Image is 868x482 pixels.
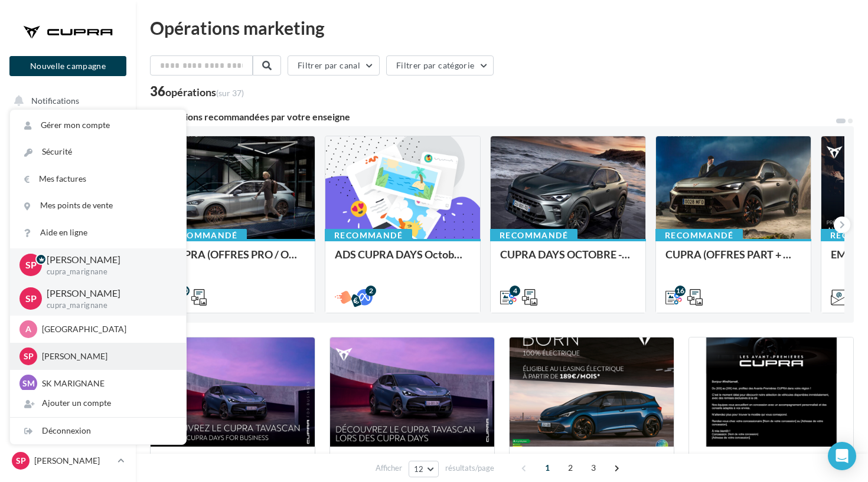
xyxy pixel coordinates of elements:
a: Contacts [7,265,129,290]
p: SK MARIGNANE [42,378,172,389]
span: Notifications [31,96,79,106]
p: cupra_marignane [47,267,167,277]
a: Mes points de vente [10,192,186,219]
p: [PERSON_NAME] [34,455,113,467]
div: CUPRA (OFFRES PART + USP / OCT) - SOCIAL MEDIA [665,248,801,272]
a: Sécurité [10,139,186,165]
div: CUPRA (OFFRES PRO / OCT) - SOCIAL MEDIA [169,248,305,272]
span: Sp [25,258,37,272]
div: Recommandé [655,229,743,242]
a: SMS unitaire [7,207,129,232]
div: Open Intercom Messenger [828,442,856,470]
div: 36 [150,85,244,98]
div: 16 [675,286,686,296]
div: CUPRA DAYS OCTOBRE - SOME [500,248,636,272]
a: Campagnes [7,236,129,261]
button: Nouvelle campagne [9,56,126,76]
a: PERSONNALISATION PRINT [7,353,129,388]
p: [GEOGRAPHIC_DATA] [42,323,172,335]
span: Sp [25,292,37,306]
div: Recommandé [490,229,577,242]
span: 3 [584,458,603,477]
button: Filtrer par canal [288,55,380,76]
div: 2 [366,286,376,296]
div: Déconnexion [10,418,186,444]
div: Recommandé [325,229,412,242]
p: cupra_marignane [47,300,167,311]
a: Visibilité en ligne [7,178,129,202]
span: Sp [16,455,26,467]
a: Mes factures [10,166,186,192]
a: Boîte de réception [7,147,129,172]
p: [PERSON_NAME] [47,253,167,267]
a: Opérations [7,118,129,143]
div: 4 [510,286,520,296]
div: ADS CUPRA DAYS Octobre 2025 [335,248,471,272]
span: 12 [414,464,424,474]
a: Gérer mon compte [10,112,186,139]
p: [PERSON_NAME] [42,350,172,362]
div: Ajouter un compte [10,390,186,417]
button: Notifications [7,88,124,113]
div: Opérations marketing [150,19,854,37]
a: Aide en ligne [10,219,186,246]
p: [PERSON_NAME] [47,287,167,300]
button: Filtrer par catégorie [386,55,494,76]
div: opérations [165,87,244,97]
a: Calendrier [7,324,129,349]
button: 12 [409,461,439,477]
div: Recommandé [159,229,247,242]
span: A [25,323,31,335]
span: Afficher [376,463,402,474]
div: 6 opérations recommandées par votre enseigne [150,112,835,122]
a: Médiathèque [7,295,129,320]
span: 1 [538,458,557,477]
span: 2 [561,458,580,477]
a: Sp [PERSON_NAME] [9,450,126,472]
span: Sp [24,350,34,362]
span: SM [22,378,35,389]
span: résultats/page [445,463,494,474]
span: (sur 37) [216,88,244,98]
